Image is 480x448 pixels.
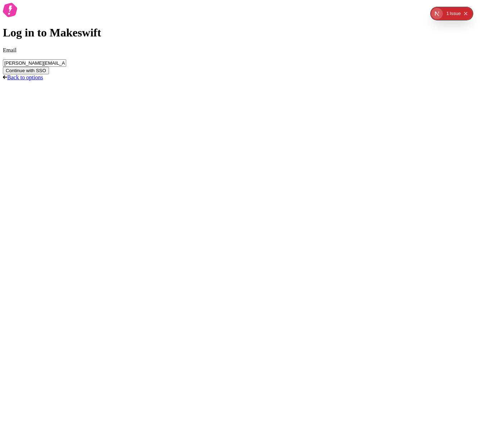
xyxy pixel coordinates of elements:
[3,47,477,54] p: Email
[3,67,49,74] button: Continue with SSO
[3,74,43,80] a: Back to options
[3,26,477,39] h1: Log in to Makeswift
[6,68,46,73] span: Continue with SSO
[3,59,66,67] input: Email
